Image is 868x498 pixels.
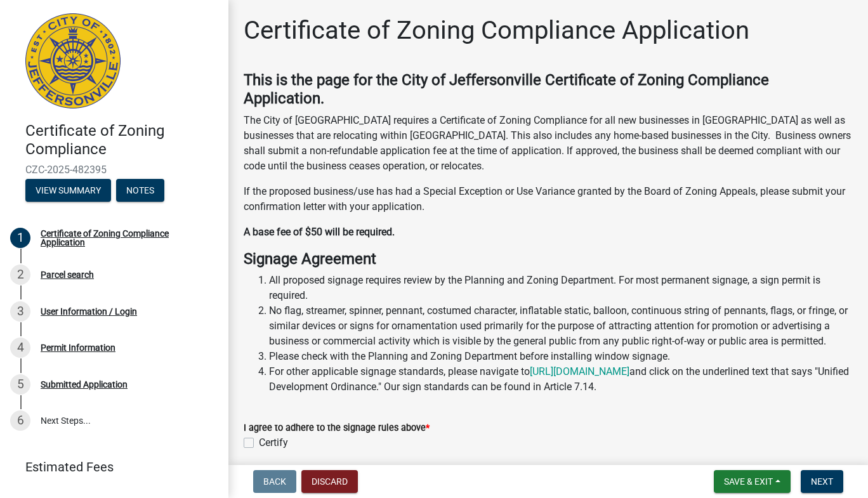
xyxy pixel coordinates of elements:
[41,270,94,279] div: Parcel search
[41,380,128,389] div: Submitted Application
[116,186,164,196] wm-modal-confirm: Notes
[10,337,30,358] div: 4
[10,228,30,248] div: 1
[10,454,208,480] a: Estimated Fees
[269,303,853,349] li: No flag, streamer, spinner, pennant, costumed character, inflatable static, balloon, continuous s...
[259,435,288,450] label: Certify
[41,229,208,247] div: Certificate of Zoning Compliance Application
[10,410,30,431] div: 6
[41,343,115,352] div: Permit Information
[811,476,833,487] span: Next
[25,186,111,196] wm-modal-confirm: Summary
[724,476,773,487] span: Save & Exit
[25,13,121,108] img: City of Jeffersonville, Indiana
[41,307,137,316] div: User Information / Login
[714,470,791,493] button: Save & Exit
[244,184,853,214] p: If the proposed business/use has had a Special Exception or Use Variance granted by the Board of ...
[244,15,749,46] h1: Certificate of Zoning Compliance Application
[301,470,358,493] button: Discard
[25,164,203,176] span: CZC-2025-482395
[244,424,430,433] label: I agree to adhere to the signage rules above
[244,226,395,238] strong: A base fee of $50 will be required.
[25,122,218,159] h4: Certificate of Zoning Compliance
[263,476,286,487] span: Back
[244,71,769,107] strong: This is the page for the City of Jeffersonville Certificate of Zoning Compliance Application.
[10,374,30,395] div: 5
[10,265,30,285] div: 2
[116,179,164,202] button: Notes
[269,364,853,395] li: For other applicable signage standards, please navigate to and click on the underlined text that ...
[25,179,111,202] button: View Summary
[269,273,853,303] li: All proposed signage requires review by the Planning and Zoning Department. For most permanent si...
[253,470,296,493] button: Back
[244,113,853,174] p: The City of [GEOGRAPHIC_DATA] requires a Certificate of Zoning Compliance for all new businesses ...
[801,470,843,493] button: Next
[244,250,376,268] strong: Signage Agreement
[269,349,853,364] li: Please check with the Planning and Zoning Department before installing window signage.
[10,301,30,322] div: 3
[530,365,629,377] a: [URL][DOMAIN_NAME]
